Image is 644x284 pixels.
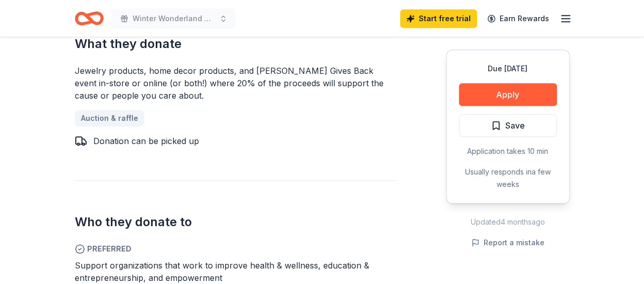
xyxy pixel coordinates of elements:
[75,65,397,102] div: Jewelry products, home decor products, and [PERSON_NAME] Gives Back event in-store or online (or ...
[93,135,199,147] div: Donation can be picked up
[133,12,215,25] span: Winter Wonderland Annual Gala Party
[459,166,557,191] div: Usually responds in a few weeks
[75,260,369,283] span: Support organizations that work to improve health & wellness, education & entrepreneurship, and e...
[505,119,525,132] span: Save
[446,216,570,228] div: Updated 4 months ago
[471,236,544,249] button: Report a mistake
[75,110,144,127] a: Auction & raffle
[459,83,557,106] button: Apply
[75,36,397,52] h2: What they donate
[75,243,397,255] span: Preferred
[75,6,104,30] a: Home
[481,9,555,28] a: Earn Rewards
[459,114,557,137] button: Save
[112,8,236,29] button: Winter Wonderland Annual Gala Party
[75,214,397,230] h2: Who they donate to
[459,145,557,157] div: Application takes 10 min
[459,62,557,75] div: Due [DATE]
[400,9,477,28] a: Start free trial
